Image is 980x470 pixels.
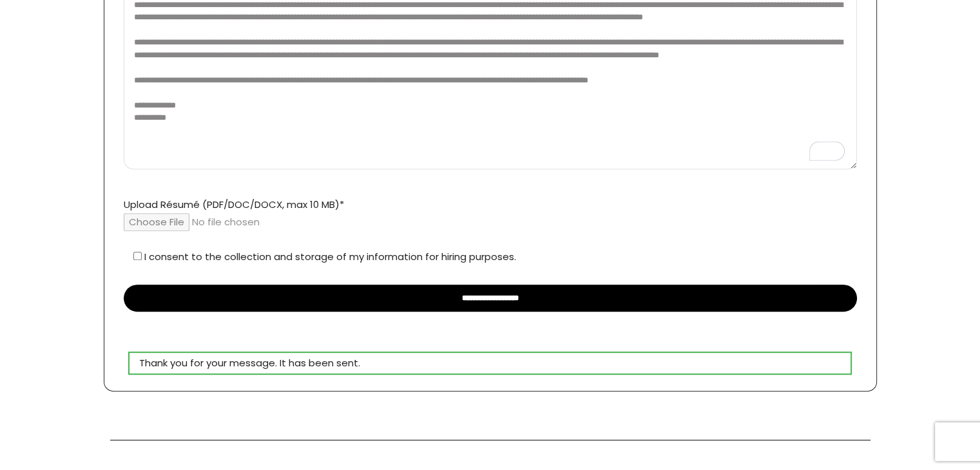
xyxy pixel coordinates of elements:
[124,213,857,232] input: Upload Résumé (PDF/DOC/DOCX, max 10 MB)*
[128,352,852,375] div: Thank you for your message. It has been sent.
[124,198,857,229] label: Upload Résumé (PDF/DOC/DOCX, max 10 MB)*
[133,252,142,260] input: I consent to the collection and storage of my information for hiring purposes.
[142,250,516,263] span: I consent to the collection and storage of my information for hiring purposes.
